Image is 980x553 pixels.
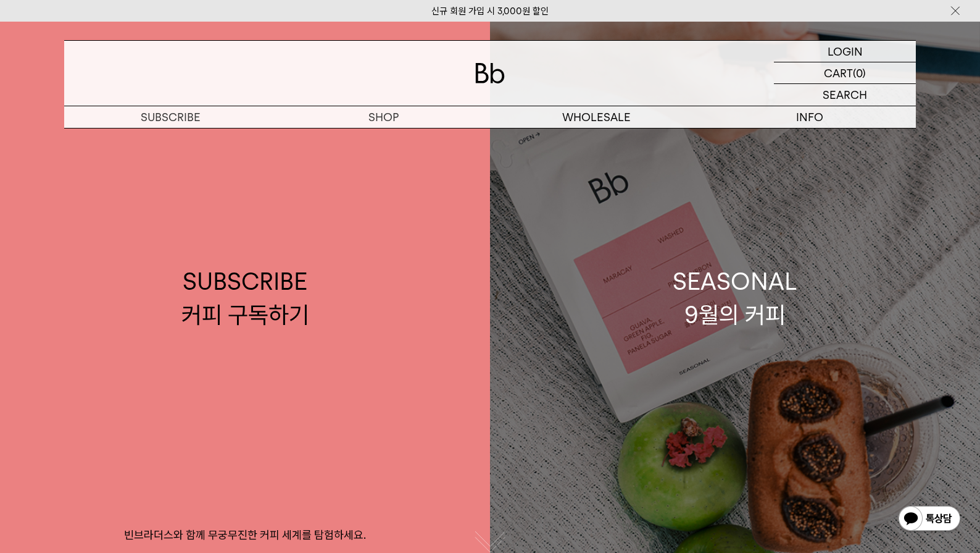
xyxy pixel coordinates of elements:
p: SEARCH [823,84,867,106]
a: SUBSCRIBE [64,106,277,128]
p: INFO [703,106,916,128]
a: 신규 회원 가입 시 3,000원 할인 [431,6,549,17]
div: SEASONAL 9월의 커피 [673,265,797,331]
p: (0) [853,62,866,83]
a: SHOP [277,106,490,128]
a: CART (0) [774,62,916,84]
p: LOGIN [828,41,863,62]
a: LOGIN [774,41,916,62]
img: 로고 [475,63,505,83]
div: SUBSCRIBE 커피 구독하기 [181,265,309,331]
p: WHOLESALE [490,106,703,128]
p: CART [824,62,853,83]
img: 카카오톡 채널 1:1 채팅 버튼 [897,505,961,534]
